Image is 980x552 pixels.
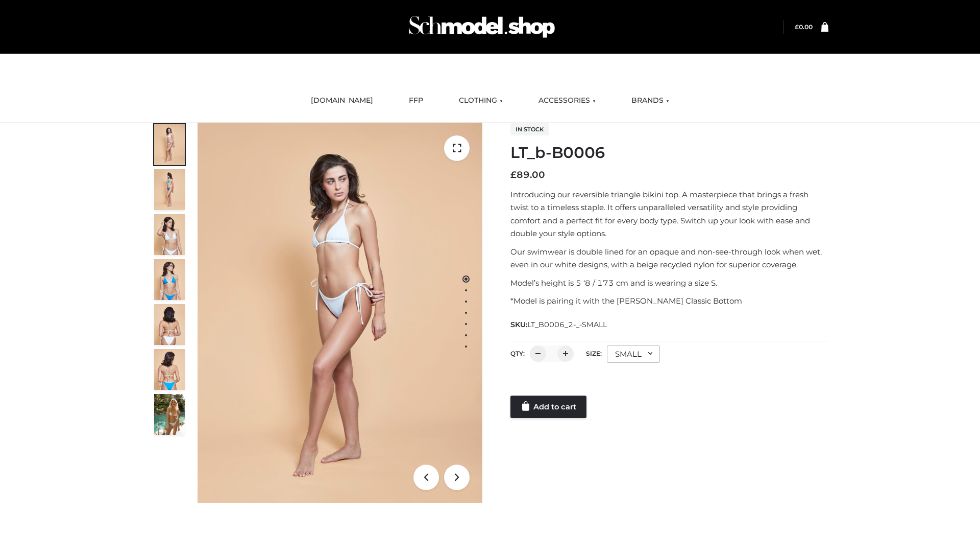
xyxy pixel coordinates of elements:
[510,350,525,357] label: QTY:
[510,245,828,271] p: Our swimwear is double lined for an opaque and non-see-through look when wet, even in our white d...
[795,23,813,31] a: £0.00
[527,320,607,329] span: LT_B0006_2-_-SMALL
[154,124,185,165] img: ArielClassicBikiniTop_CloudNine_AzureSky_OW114ECO_1-scaled.jpg
[154,349,185,390] img: ArielClassicBikiniTop_CloudNine_AzureSky_OW114ECO_8-scaled.jpg
[510,169,517,180] span: £
[510,396,586,418] a: Add to cart
[154,394,185,435] img: Arieltop_CloudNine_AzureSky2.jpg
[510,144,828,162] h1: LT_b-B0006
[303,89,381,112] a: [DOMAIN_NAME]
[531,89,603,112] a: ACCESSORIES
[586,350,602,357] label: Size:
[198,123,482,503] img: ArielClassicBikiniTop_CloudNine_AzureSky_OW114ECO_1
[607,346,660,363] div: SMALL
[154,304,185,345] img: ArielClassicBikiniTop_CloudNine_AzureSky_OW114ECO_7-scaled.jpg
[624,89,677,112] a: BRANDS
[154,214,185,255] img: ArielClassicBikiniTop_CloudNine_AzureSky_OW114ECO_3-scaled.jpg
[510,123,549,135] span: In stock
[795,23,813,31] bdi: 0.00
[401,89,431,112] a: FFP
[154,169,185,210] img: ArielClassicBikiniTop_CloudNine_AzureSky_OW114ECO_2-scaled.jpg
[510,188,828,240] p: Introducing our reversible triangle bikini top. A masterpiece that brings a fresh twist to a time...
[451,89,510,112] a: CLOTHING
[154,259,185,300] img: ArielClassicBikiniTop_CloudNine_AzureSky_OW114ECO_4-scaled.jpg
[510,294,828,308] p: *Model is pairing it with the [PERSON_NAME] Classic Bottom
[510,277,828,290] p: Model’s height is 5 ‘8 / 173 cm and is wearing a size S.
[510,169,545,180] bdi: 89.00
[795,23,799,31] span: £
[405,7,558,47] img: Schmodel Admin 964
[510,318,608,331] span: SKU:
